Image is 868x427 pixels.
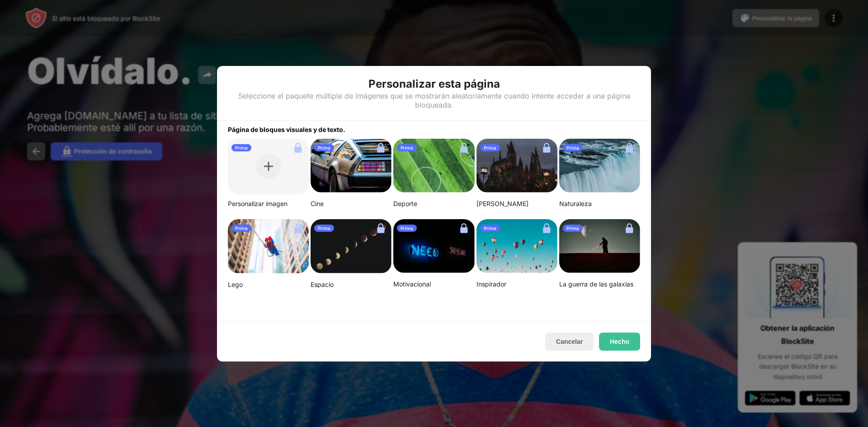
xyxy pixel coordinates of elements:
[484,145,496,150] font: Prima
[622,141,637,155] img: lock.svg
[228,126,345,133] font: Página de bloques visuales y de texto.
[610,338,629,345] font: Hecho
[539,141,554,155] img: lock.svg
[393,139,474,193] img: jeff-wang-p2y4T4bFws4-unsplash-small.png
[622,221,637,235] img: lock.svg
[311,281,334,288] font: Espacio
[476,280,506,288] font: Inspirador
[318,145,330,150] font: Prima
[401,145,413,150] font: Prima
[318,225,330,231] font: Prima
[311,200,324,207] font: Cine
[235,145,248,150] font: Prima
[373,221,388,235] img: lock.svg
[393,280,431,288] font: Motivacional
[393,200,417,207] font: Deporte
[476,139,557,193] img: aditya-vyas-5qUJfO4NU4o-unsplash-small.png
[559,200,592,207] font: Naturaleza
[393,219,474,273] img: alexis-fauvet-qfWf9Muwp-c-unsplash-small.png
[235,225,248,231] font: Prima
[311,139,392,193] img: image-26.png
[484,225,496,231] font: Prima
[476,200,528,207] font: [PERSON_NAME]
[457,221,471,235] img: lock.svg
[238,91,630,109] font: Seleccione el paquete múltiple de imágenes que se mostrarán aleatoriamente cuando intente acceder...
[401,225,413,231] font: Prima
[373,141,388,155] img: lock.svg
[545,333,594,351] button: Cancelar
[556,338,583,345] font: Cancelar
[291,141,305,155] img: lock.svg
[264,162,273,171] img: plus.svg
[291,221,305,235] img: lock.svg
[559,139,640,193] img: aditya-chinchure-LtHTe32r_nA-unsplash.png
[599,333,640,351] button: Hecho
[368,77,500,90] font: Personalizar esta página
[476,219,557,273] img: ian-dooley-DuBNA1QMpPA-unsplash-small.png
[228,219,309,273] img: mehdi-messrro-gIpJwuHVwt0-unsplash-small.png
[457,141,471,155] img: lock.svg
[566,225,579,231] font: Prima
[539,221,554,235] img: lock.svg
[566,145,579,150] font: Prima
[228,200,288,207] font: Personalizar imagen
[228,281,243,288] font: Lego
[559,280,633,288] font: La guerra de las galaxias
[559,219,640,273] img: image-22-small.png
[311,219,392,274] img: linda-xu-KsomZsgjLSA-unsplash.png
